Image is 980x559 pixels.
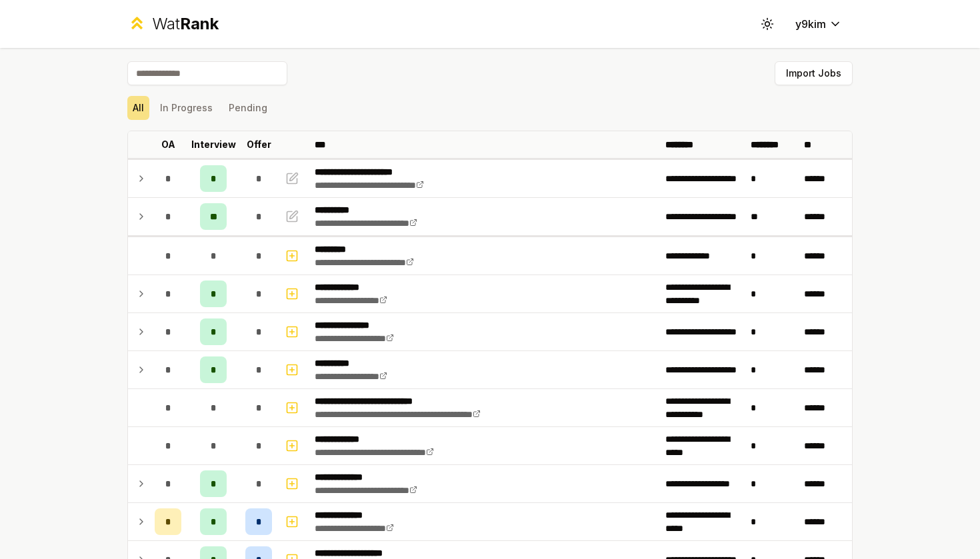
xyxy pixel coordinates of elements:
button: Import Jobs [775,61,853,85]
button: In Progress [155,96,218,120]
button: y9kim [785,12,853,36]
button: Pending [223,96,273,120]
span: Rank [180,14,219,33]
a: WatRank [127,13,219,35]
p: Interview [191,138,236,151]
div: Wat [152,13,219,35]
span: y9kim [795,16,826,32]
p: OA [161,138,175,151]
button: All [127,96,149,120]
p: Offer [247,138,271,151]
